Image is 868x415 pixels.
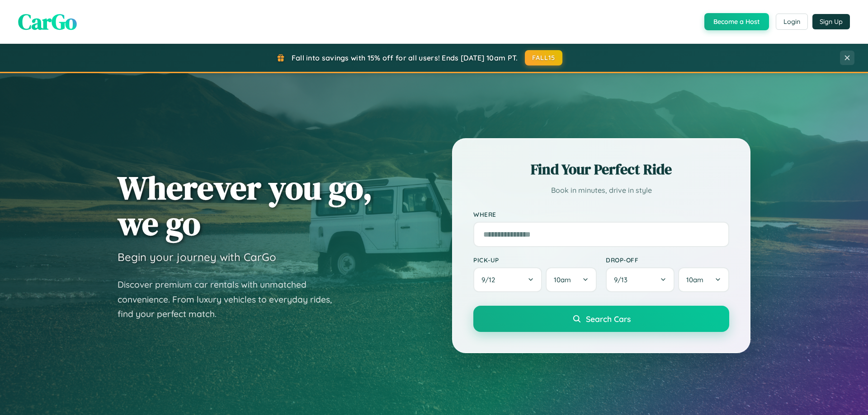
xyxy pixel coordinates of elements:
[118,277,344,322] p: Discover premium car rentals with unmatched convenience. From luxury vehicles to everyday rides, ...
[481,275,500,284] span: 9 / 12
[546,267,597,292] button: 10am
[606,267,675,292] button: 9/13
[704,13,769,30] button: Become a Host
[18,7,77,37] span: CarGo
[812,14,850,29] button: Sign Up
[473,267,542,292] button: 9/12
[525,50,563,65] button: FALL15
[292,53,518,62] span: Fall into savings with 15% off for all users! Ends [DATE] 10am PT.
[554,275,571,284] span: 10am
[118,170,373,241] h1: Wherever you go, we go
[118,250,276,264] h3: Begin your journey with CarGo
[614,275,632,284] span: 9 / 13
[473,306,729,332] button: Search Cars
[586,314,631,324] span: Search Cars
[473,256,597,264] label: Pick-up
[473,210,729,218] label: Where
[473,184,729,197] p: Book in minutes, drive in style
[686,275,703,284] span: 10am
[473,159,729,179] h2: Find Your Perfect Ride
[776,14,808,30] button: Login
[606,256,729,264] label: Drop-off
[678,267,729,292] button: 10am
